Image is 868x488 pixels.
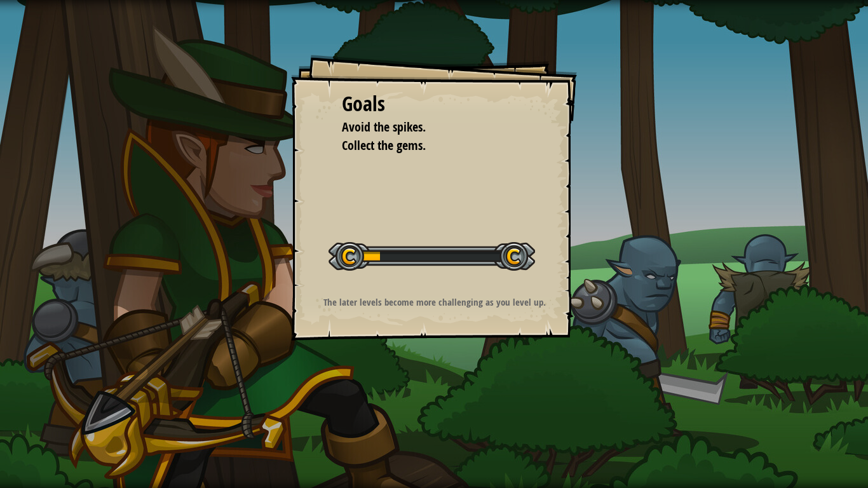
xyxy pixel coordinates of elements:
[342,90,526,119] div: Goals
[326,118,523,137] li: Avoid the spikes.
[342,137,426,154] span: Collect the gems.
[342,118,426,135] span: Avoid the spikes.
[307,295,562,309] p: The later levels become more challenging as you level up.
[326,137,523,155] li: Collect the gems.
